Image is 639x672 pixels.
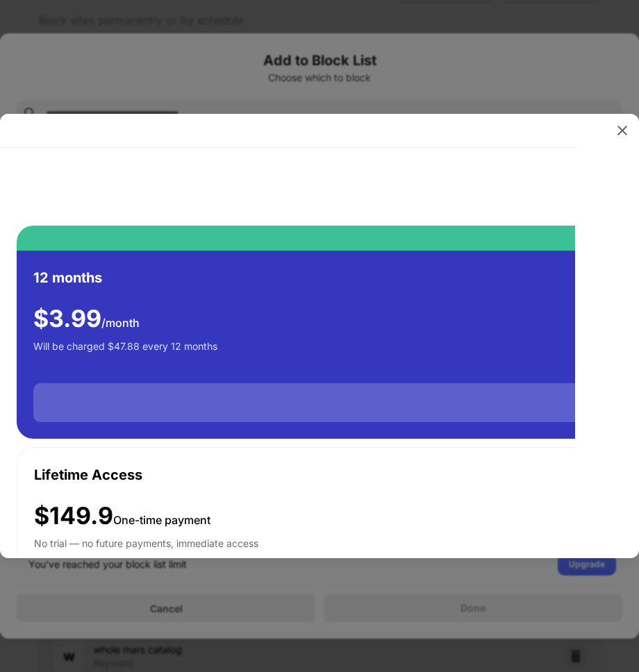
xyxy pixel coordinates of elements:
span: One-time payment [113,513,210,527]
div: No trial — no future payments, immediate access [34,536,258,564]
div: 12 months [33,267,102,288]
div: Lifetime Access [34,464,142,485]
div: Will be charged $47.88 every 12 months [33,339,217,367]
div: $149.9 [34,502,210,530]
span: /month [101,316,140,330]
div: $ 3.99 [33,305,140,333]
